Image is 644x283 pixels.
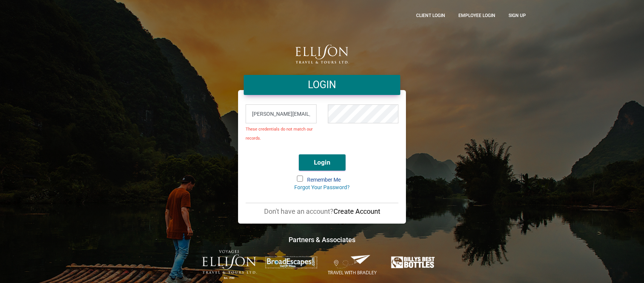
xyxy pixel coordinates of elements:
[264,256,318,269] img: broadescapes.png
[326,254,380,275] img: Travel-With-Bradley.png
[387,254,441,271] img: Billys-Best-Bottles.png
[298,176,346,184] label: Remember Me
[246,207,398,216] p: Don't have an account?
[503,6,532,25] a: Sign up
[113,235,532,244] h4: Partners & Associates
[299,154,346,171] button: Login
[249,78,395,92] h4: LOGIN
[294,184,350,190] a: Forgot Your Password?
[334,207,380,215] a: Create Account
[295,45,349,64] img: logo.png
[202,250,257,279] img: ET-Voyages-text-colour-Logo-with-est.png
[246,127,313,141] strong: These credentials do not match our records.
[453,6,501,25] a: Employee Login
[246,104,317,123] input: Email Address
[410,6,451,25] a: CLient Login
